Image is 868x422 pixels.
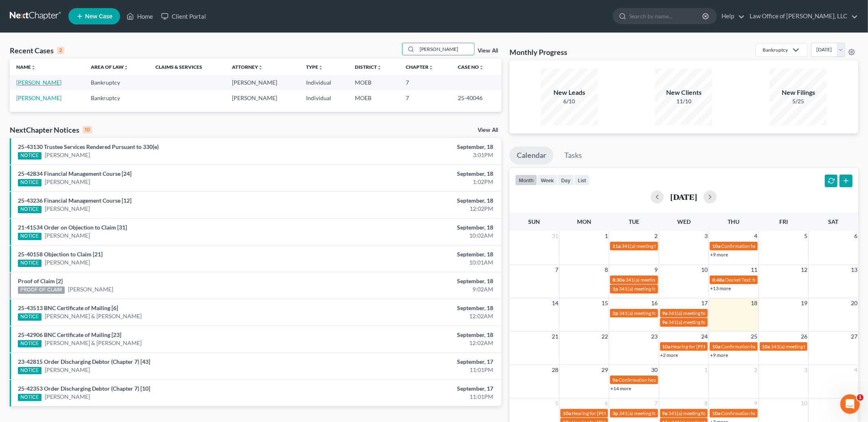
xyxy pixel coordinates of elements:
[157,9,210,24] a: Client Portal
[45,151,90,159] a: [PERSON_NAME]
[853,231,858,241] span: 6
[850,298,858,308] span: 20
[340,366,493,374] div: 11:01PM
[754,398,759,408] span: 9
[619,310,697,316] span: 341(a) meeting for [PERSON_NAME]
[840,394,860,414] iframe: Intercom live chat
[68,285,113,293] a: [PERSON_NAME]
[728,218,739,225] span: Thu
[800,398,808,408] span: 10
[458,64,484,70] a: Case Nounfold_more
[572,410,635,416] span: Hearing for [PERSON_NAME]
[601,298,609,308] span: 15
[18,170,131,177] a: 25-42834 Financial Management Course [24]
[340,393,493,401] div: 11:01PM
[710,251,728,258] a: +9 more
[677,218,691,225] span: Wed
[669,410,747,416] span: 341(a) meeting for [PERSON_NAME]
[754,231,759,241] span: 4
[340,143,493,151] div: September, 18
[669,319,790,325] span: 341(a) meeting for [PERSON_NAME] & [PERSON_NAME]
[712,277,724,283] span: 8:48a
[18,394,42,401] div: NOTICE
[601,365,609,375] span: 29
[340,258,493,267] div: 10:01AM
[10,46,64,55] div: Recent Cases
[18,331,121,338] a: 25-42906 BNC Certificate of Mailing [23]
[340,277,493,285] div: September, 18
[300,75,348,90] td: Individual
[45,258,90,267] a: [PERSON_NAME]
[340,205,493,213] div: 12:02PM
[16,79,61,86] a: [PERSON_NAME]
[754,365,759,375] span: 2
[629,9,704,24] input: Search by name...
[800,265,808,275] span: 12
[662,310,668,316] span: 9a
[451,90,501,105] td: 25-40046
[654,398,659,408] span: 7
[340,151,493,159] div: 3:01PM
[31,65,36,70] i: unfold_more
[18,286,65,294] div: PROOF OF CLAIM
[18,206,42,213] div: NOTICE
[612,377,618,383] span: 9a
[18,278,63,284] a: Proof of Claim [2]
[712,343,720,350] span: 10a
[18,179,42,186] div: NOTICE
[515,175,537,186] button: month
[700,332,708,341] span: 24
[551,231,559,241] span: 31
[541,88,598,97] div: New Leads
[18,233,42,240] div: NOTICE
[340,312,493,320] div: 12:02AM
[762,343,770,350] span: 10a
[800,298,808,308] span: 19
[45,205,90,213] a: [PERSON_NAME]
[662,343,671,350] span: 10a
[710,285,731,291] a: +13 more
[803,365,808,375] span: 3
[662,410,668,416] span: 9a
[429,65,434,70] i: unfold_more
[406,64,434,70] a: Chapterunfold_more
[340,170,493,178] div: September, 18
[355,64,382,70] a: Districtunfold_more
[225,75,300,90] td: [PERSON_NAME]
[746,9,858,24] a: Law Office of [PERSON_NAME], LLC
[654,231,659,241] span: 2
[400,75,452,90] td: 7
[621,243,700,249] span: 341(a) meeting for [PERSON_NAME]
[779,218,788,225] span: Fri
[84,75,149,90] td: Bankruptcy
[712,410,720,416] span: 10a
[340,385,493,393] div: September, 17
[16,64,36,70] a: Nameunfold_more
[610,385,631,391] a: +14 more
[45,312,142,320] a: [PERSON_NAME] & [PERSON_NAME]
[721,243,857,249] span: Confirmation hearing for [PERSON_NAME] & [PERSON_NAME]
[18,367,42,374] div: NOTICE
[629,218,639,225] span: Tue
[770,97,827,105] div: 5/25
[45,393,90,401] a: [PERSON_NAME]
[417,43,474,55] input: Search by name...
[710,352,728,358] a: +9 more
[771,343,850,350] span: 341(a) meeting for [PERSON_NAME]
[671,343,778,350] span: Hearing for [PERSON_NAME] & [PERSON_NAME]
[651,332,659,341] span: 23
[340,358,493,366] div: September, 17
[18,251,103,258] a: 25-40158 Objection to Claim [21]
[655,97,712,105] div: 11/10
[541,97,598,105] div: 6/10
[619,377,754,383] span: Confirmation hearing for [PERSON_NAME] & [PERSON_NAME]
[563,410,571,416] span: 10a
[57,47,64,54] div: 2
[704,231,708,241] span: 3
[750,298,759,308] span: 18
[551,332,559,341] span: 21
[554,265,559,275] span: 7
[551,298,559,308] span: 14
[124,65,129,70] i: unfold_more
[850,265,858,275] span: 13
